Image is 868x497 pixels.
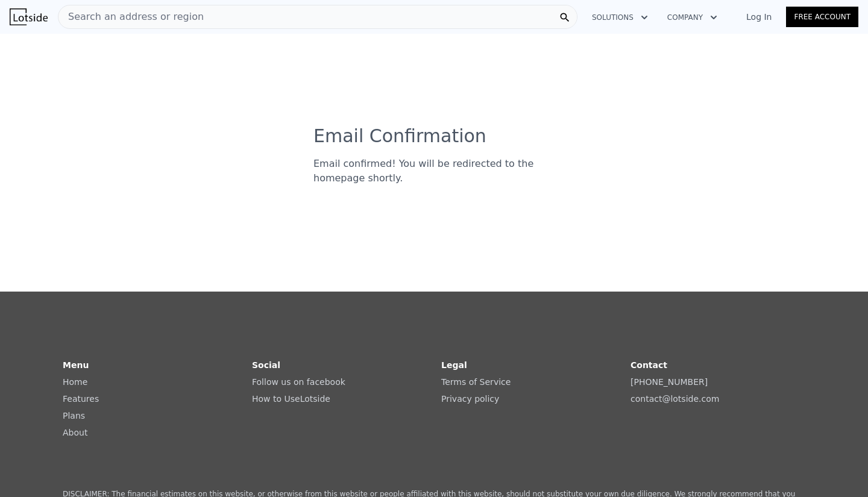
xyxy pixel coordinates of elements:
[63,394,99,404] a: Features
[63,377,87,387] a: Home
[252,377,345,387] a: Follow us on facebook
[58,10,204,24] span: Search an address or region
[63,428,87,437] a: About
[786,7,858,27] a: Free Account
[252,360,280,370] strong: Social
[441,360,467,370] strong: Legal
[732,11,786,23] a: Log In
[631,360,667,370] strong: Contact
[631,394,719,404] a: contact@lotside.com
[658,7,727,28] button: Company
[63,360,89,370] strong: Menu
[441,377,511,387] a: Terms of Service
[582,7,658,28] button: Solutions
[63,411,85,420] a: Plans
[313,157,555,186] div: Email confirmed! You will be redirected to the homepage shortly.
[631,377,708,387] a: [PHONE_NUMBER]
[10,8,48,25] img: Lotside
[313,125,555,147] h3: Email Confirmation
[441,394,499,404] a: Privacy policy
[252,394,330,404] a: How to UseLotside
